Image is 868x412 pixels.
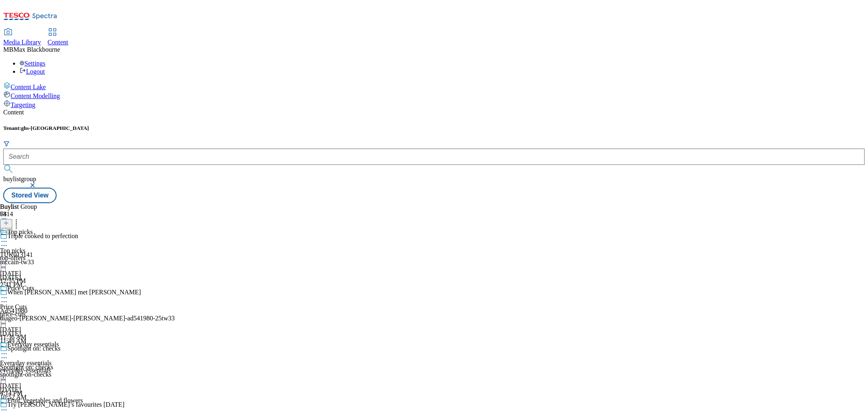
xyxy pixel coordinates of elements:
[20,68,45,75] a: Logout
[3,46,13,53] span: MB
[7,228,33,236] div: Top picks
[3,39,41,46] span: Media Library
[13,46,60,53] span: Max Blackbourne
[7,285,34,292] div: Price Cuts
[11,92,60,99] span: Content Modelling
[48,39,68,46] span: Content
[7,397,83,404] div: Fruit, vegetables and flowers
[7,341,59,348] div: Everyday essentials
[3,29,41,46] a: Media Library
[3,91,865,100] a: Content Modelling
[48,29,68,46] a: Content
[3,188,57,203] button: Stored View
[3,175,36,182] span: buylistgroup
[3,82,865,91] a: Content Lake
[3,125,865,131] h5: Tenant:
[3,140,10,147] svg: Search Filters
[3,149,865,165] input: Search
[3,100,865,109] a: Targeting
[7,401,125,408] div: Try [PERSON_NAME]’s favourites [DATE]
[11,101,35,108] span: Targeting
[3,109,865,116] div: Content
[11,83,46,90] span: Content Lake
[20,60,46,67] a: Settings
[21,125,89,131] span: ghs-[GEOGRAPHIC_DATA]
